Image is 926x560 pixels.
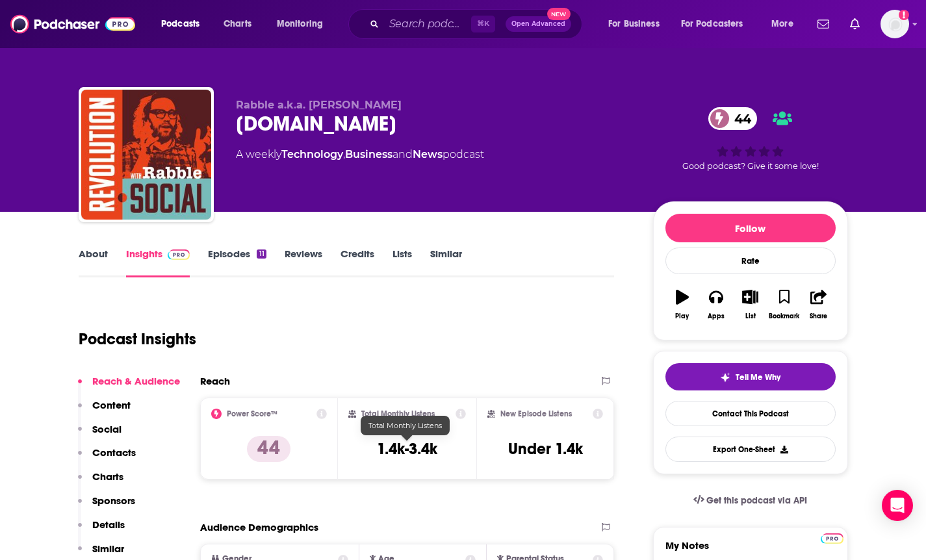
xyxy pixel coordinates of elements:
[78,423,122,447] button: Social
[471,16,495,32] span: ⌘ K
[78,518,125,542] button: Details
[200,375,230,387] h2: Reach
[845,13,865,35] a: Show notifications dropdown
[92,375,180,387] p: Reach & Audience
[79,248,108,277] a: About
[821,533,843,544] img: Podchaser Pro
[720,372,730,383] img: tell me why sparkle
[92,470,123,483] p: Charts
[257,249,266,259] div: 11
[733,281,767,328] button: List
[126,248,190,277] a: InsightsPodchaser Pro
[683,485,818,516] a: Get this podcast via API
[500,409,572,418] h2: New Episode Listens
[215,14,259,34] a: Charts
[675,312,689,320] div: Play
[608,15,660,33] span: For Business
[708,312,725,320] div: Apps
[236,147,484,162] div: A weekly podcast
[79,329,196,349] h1: Podcast Insights
[78,494,135,518] button: Sponsors
[285,248,322,277] a: Reviews
[881,10,909,38] button: Show profile menu
[368,421,442,430] span: Total Monthly Listens
[821,531,843,544] a: Pro website
[78,470,123,494] button: Charts
[653,99,848,179] div: 44Good podcast? Give it some love!
[345,148,392,160] a: Business
[767,281,801,328] button: Bookmark
[236,99,402,111] span: Rabble a.k.a. [PERSON_NAME]
[673,14,762,34] button: open menu
[413,148,443,160] a: News
[699,281,733,328] button: Apps
[506,16,571,32] button: Open AdvancedNew
[224,15,251,33] span: Charts
[200,521,318,533] h2: Audience Demographics
[161,15,199,33] span: Podcasts
[92,399,131,411] p: Content
[10,12,135,36] img: Podchaser - Follow, Share and Rate Podcasts
[708,107,758,130] a: 44
[81,90,211,220] img: Revolution.Social
[682,161,819,171] span: Good podcast? Give it some love!
[665,437,836,462] button: Export One-Sheet
[665,401,836,426] a: Contact This Podcast
[341,248,374,277] a: Credits
[361,9,595,39] div: Search podcasts, credits, & more...
[681,15,743,33] span: For Podcasters
[771,15,793,33] span: More
[343,148,345,160] span: ,
[361,409,435,418] h2: Total Monthly Listens
[377,439,437,459] h3: 1.4k-3.4k
[812,13,834,35] a: Show notifications dropdown
[508,439,583,459] h3: Under 1.4k
[736,372,780,383] span: Tell Me Why
[769,312,799,320] div: Bookmark
[78,446,136,470] button: Contacts
[92,446,136,459] p: Contacts
[745,312,756,320] div: List
[78,375,180,399] button: Reach & Audience
[392,148,413,160] span: and
[152,14,216,34] button: open menu
[430,248,462,277] a: Similar
[665,363,836,390] button: tell me why sparkleTell Me Why
[277,15,323,33] span: Monitoring
[281,148,343,160] a: Technology
[511,21,565,27] span: Open Advanced
[92,494,135,507] p: Sponsors
[208,248,266,277] a: Episodes11
[599,14,676,34] button: open menu
[665,281,699,328] button: Play
[92,518,125,531] p: Details
[810,312,827,320] div: Share
[665,214,836,242] button: Follow
[92,542,124,555] p: Similar
[881,10,909,38] span: Logged in as mmaugeri_hunter
[268,14,340,34] button: open menu
[706,495,807,506] span: Get this podcast via API
[92,423,122,435] p: Social
[882,490,913,521] div: Open Intercom Messenger
[881,10,909,38] img: User Profile
[392,248,412,277] a: Lists
[168,249,190,260] img: Podchaser Pro
[762,14,810,34] button: open menu
[801,281,835,328] button: Share
[227,409,277,418] h2: Power Score™
[384,14,471,34] input: Search podcasts, credits, & more...
[721,107,758,130] span: 44
[247,436,290,462] p: 44
[547,8,571,20] span: New
[78,399,131,423] button: Content
[665,248,836,274] div: Rate
[899,10,909,20] svg: Add a profile image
